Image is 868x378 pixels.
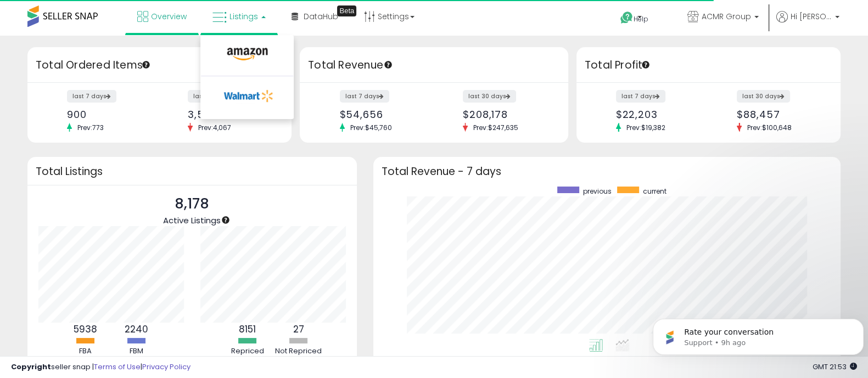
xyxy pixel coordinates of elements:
label: last 30 days [188,90,241,103]
strong: Copyright [11,362,51,372]
span: Listings [229,11,258,22]
a: Help [612,3,670,36]
label: last 30 days [737,90,790,103]
label: last 7 days [67,90,116,103]
h3: Total Revenue - 7 days [382,167,832,176]
span: current [643,187,667,196]
b: 27 [293,323,304,336]
div: Tooltip anchor [221,215,231,225]
h3: Total Listings [36,167,349,176]
label: last 7 days [340,90,389,103]
div: $208,178 [463,109,549,120]
span: Help [634,14,648,24]
i: Get Help [620,11,634,25]
span: Active Listings [163,215,221,226]
b: 2240 [125,323,148,336]
div: Not Repriced [274,346,323,357]
h3: Total Profit [585,58,832,73]
span: Prev: $247,635 [468,123,524,132]
span: Hi [PERSON_NAME] [791,11,832,22]
span: Prev: 773 [72,123,109,132]
span: Overview [151,11,187,22]
span: Prev: 4,067 [193,123,237,132]
div: Repriced [223,346,272,357]
span: ACMR Group [702,11,751,22]
b: 5938 [74,323,97,336]
div: Tooltip anchor [641,60,651,70]
div: 900 [67,109,152,120]
div: $22,203 [616,109,701,120]
div: FBA [61,346,110,357]
label: last 30 days [463,90,516,103]
div: $88,457 [737,109,821,120]
p: 8,178 [163,194,221,215]
a: Privacy Policy [142,362,191,372]
div: Tooltip anchor [141,60,151,70]
h3: Total Ordered Items [36,58,283,73]
span: Prev: $19,382 [621,123,671,132]
div: seller snap | | [11,362,191,373]
b: 8151 [239,323,256,336]
div: Tooltip anchor [337,5,356,16]
h3: Total Revenue [308,58,560,73]
a: Hi [PERSON_NAME] [776,11,839,36]
iframe: Intercom notifications message [648,296,868,373]
span: DataHub [304,11,338,22]
div: FBM [112,346,161,357]
div: 3,578 [188,109,272,120]
label: last 7 days [616,90,665,103]
div: $54,656 [340,109,426,120]
span: Prev: $100,648 [742,123,797,132]
div: Tooltip anchor [383,60,393,70]
a: Terms of Use [94,362,141,372]
span: Prev: $45,760 [345,123,397,132]
span: previous [583,187,612,196]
